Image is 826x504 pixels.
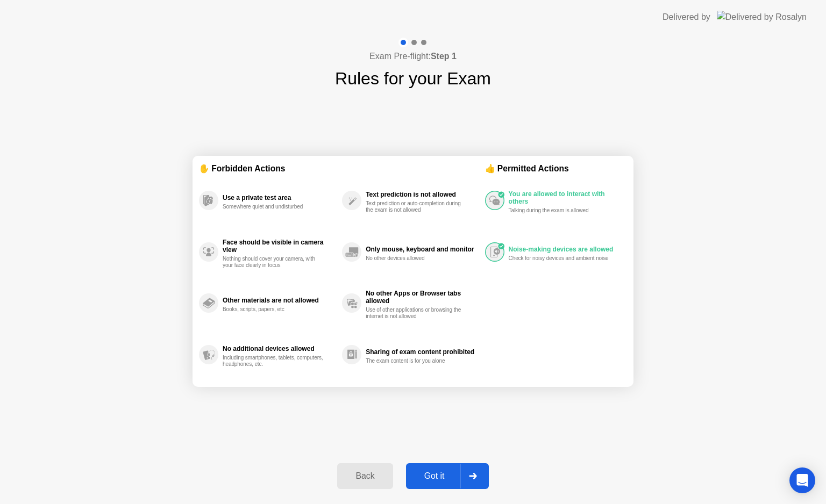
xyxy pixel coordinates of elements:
[366,255,467,262] div: No other devices allowed
[335,66,491,91] h1: Rules for your Exam
[223,297,337,304] div: Other materials are not allowed
[223,194,337,201] div: Use a private test area
[223,306,324,313] div: Books, scripts, papers, etc
[366,348,479,356] div: Sharing of exam content prohibited
[223,256,324,269] div: Nothing should cover your camera, with your face clearly in focus
[366,191,479,198] div: Text prediction is not allowed
[223,239,337,254] div: Face should be visible in camera view
[223,355,324,368] div: Including smartphones, tablets, computers, headphones, etc.
[337,463,393,489] button: Back
[485,162,627,175] div: 👍 Permitted Actions
[509,255,610,262] div: Check for noisy devices and ambient noise
[663,11,710,24] div: Delivered by
[366,307,467,320] div: Use of other applications or browsing the internet is not allowed
[509,246,622,253] div: Noise-making devices are allowed
[717,11,807,23] img: Delivered by Rosalyn
[369,50,457,63] h4: Exam Pre-flight:
[366,246,479,253] div: Only mouse, keyboard and monitor
[406,463,489,489] button: Got it
[789,467,815,493] div: Open Intercom Messenger
[366,290,479,305] div: No other Apps or Browser tabs allowed
[223,345,337,352] div: No additional devices allowed
[223,204,324,210] div: Somewhere quiet and undisturbed
[366,358,467,364] div: The exam content is for you alone
[366,200,467,213] div: Text prediction or auto-completion during the exam is not allowed
[199,162,485,175] div: ✋ Forbidden Actions
[509,190,622,205] div: You are allowed to interact with others
[409,471,460,481] div: Got it
[340,471,389,481] div: Back
[431,52,457,61] b: Step 1
[509,207,610,214] div: Talking during the exam is allowed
